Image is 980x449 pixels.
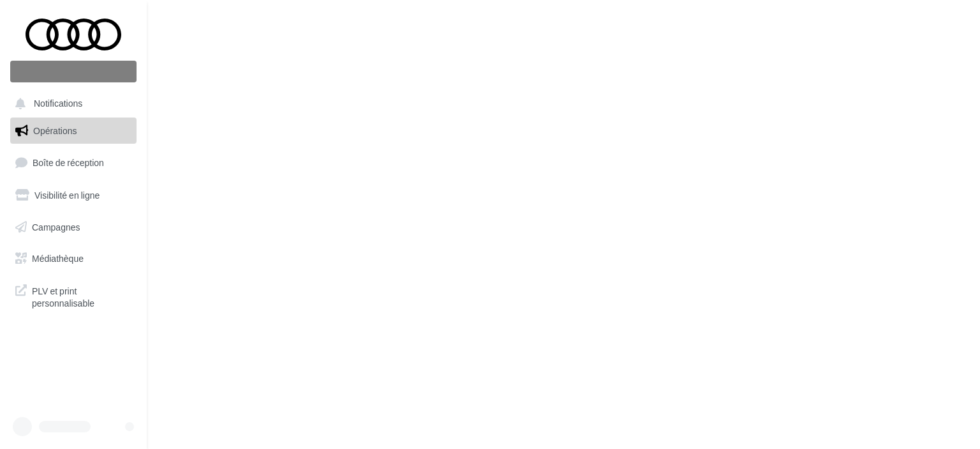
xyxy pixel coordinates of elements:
a: Visibilité en ligne [8,182,139,209]
span: Boîte de réception [33,157,104,168]
a: Médiathèque [8,245,139,272]
span: Campagnes [32,221,80,232]
div: Nouvelle campagne [10,61,137,82]
span: Médiathèque [32,253,84,264]
span: Opérations [33,125,77,136]
span: Visibilité en ligne [34,190,100,201]
span: PLV et print personnalisable [32,282,131,310]
a: Boîte de réception [8,149,139,176]
span: Notifications [34,98,82,109]
a: PLV et print personnalisable [8,277,139,315]
a: Opérations [8,118,139,144]
a: Campagnes [8,214,139,241]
